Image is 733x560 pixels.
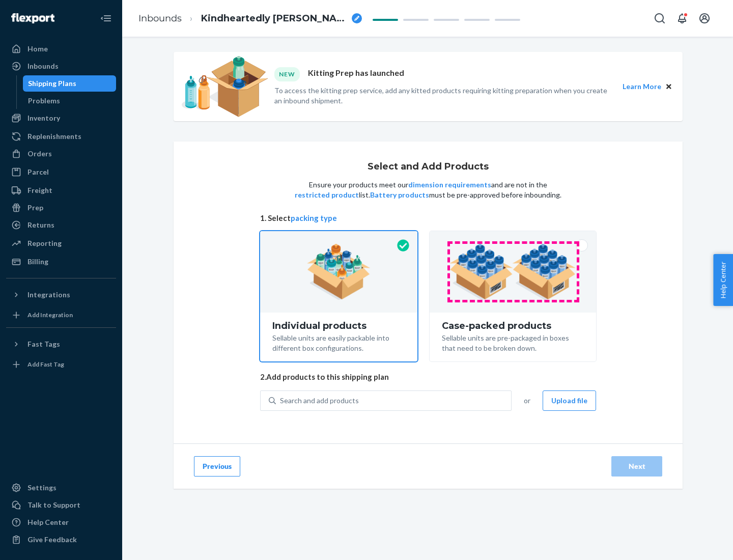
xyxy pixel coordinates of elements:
div: Problems [28,96,60,106]
div: Case-packed products [442,321,584,331]
div: Shipping Plans [28,78,76,89]
button: Upload file [543,390,596,411]
div: Parcel [27,167,49,177]
button: Open Search Box [650,8,670,29]
button: Give Feedback [6,531,116,548]
div: Sellable units are pre-packaged in boxes that need to be broken down. [442,331,584,353]
a: Shipping Plans [23,75,117,92]
div: Next [620,461,654,471]
button: Battery products [370,190,429,200]
button: Help Center [713,254,733,306]
div: Billing [27,257,48,267]
p: Ensure your products meet our and are not in the list. must be pre-approved before inbounding. [294,180,562,200]
a: Freight [6,182,116,199]
a: Replenishments [6,128,116,145]
div: Home [27,44,48,54]
p: To access the kitting prep service, add any kitted products requiring kitting preparation when yo... [274,86,613,106]
a: Inbounds [6,58,116,74]
a: Prep [6,200,116,216]
a: Problems [23,93,117,109]
button: dimension requirements [408,180,491,190]
a: Returns [6,217,116,233]
div: Add Integration [27,311,73,319]
ol: breadcrumbs [130,4,370,34]
div: Individual products [272,321,405,331]
h1: Select and Add Products [368,162,489,172]
a: Orders [6,146,116,162]
img: individual-pack.facf35554cb0f1810c75b2bd6df2d64e.png [307,244,371,300]
span: or [524,396,530,406]
span: 1. Select [260,213,596,223]
img: case-pack.59cecea509d18c883b923b81aeac6d0b.png [449,244,576,300]
a: Reporting [6,235,116,251]
div: Freight [27,185,52,195]
a: Parcel [6,164,116,180]
div: Replenishments [27,131,81,142]
button: Open notifications [672,8,692,29]
div: Help Center [27,517,69,527]
div: Add Fast Tag [27,360,64,369]
div: Prep [27,203,43,213]
a: Settings [6,480,116,496]
div: Reporting [27,238,62,248]
a: Add Fast Tag [6,356,116,373]
div: Give Feedback [27,535,77,545]
img: Flexport logo [11,13,54,23]
div: Integrations [27,290,70,300]
a: Inbounds [138,13,182,24]
div: Search and add products [280,396,359,406]
a: Home [6,41,116,57]
button: Close [663,81,674,92]
button: Previous [194,456,240,477]
a: Billing [6,254,116,270]
button: Fast Tags [6,336,116,352]
div: NEW [274,67,300,81]
div: Fast Tags [27,339,60,349]
div: Sellable units are easily packable into different box configurations. [272,331,405,353]
a: Add Integration [6,307,116,323]
button: packing type [291,213,337,223]
div: Talk to Support [27,500,80,510]
button: Close Navigation [96,8,116,29]
div: Returns [27,220,54,230]
button: Next [611,456,662,477]
span: Kindheartedly Eager Ram [201,12,348,25]
div: Inbounds [27,61,59,71]
button: Learn More [623,81,661,92]
a: Talk to Support [6,497,116,513]
div: Orders [27,149,52,159]
button: Open account menu [694,8,715,29]
div: Settings [27,483,57,493]
button: Integrations [6,287,116,303]
div: Inventory [27,113,60,123]
a: Help Center [6,514,116,530]
span: 2. Add products to this shipping plan [260,372,596,382]
a: Inventory [6,110,116,126]
button: restricted product [295,190,359,200]
p: Kitting Prep has launched [308,67,404,81]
